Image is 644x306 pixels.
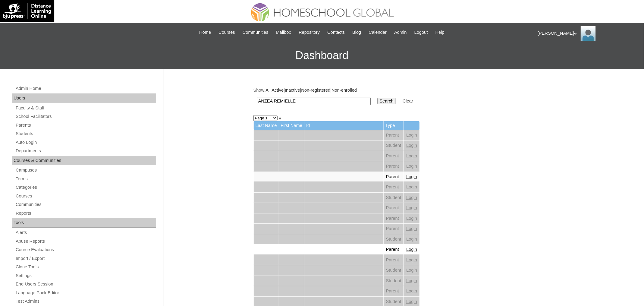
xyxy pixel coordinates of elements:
a: Departments [15,147,156,155]
span: Communities [243,29,269,36]
a: Blog [349,29,364,36]
a: School Facilitators [15,113,156,120]
input: Search [377,98,396,104]
a: Clear [403,99,413,103]
td: Student [384,193,404,203]
a: Inactive [285,88,300,93]
a: Login [406,174,417,179]
a: Communities [15,201,156,208]
td: Parent [384,172,404,182]
a: Login [406,289,417,293]
a: Login [406,185,417,189]
td: Student [384,234,404,244]
td: Parent [384,286,404,296]
a: Contacts [324,29,348,36]
a: Faculty & Staff [15,104,156,112]
td: Type [384,121,404,130]
a: Import / Export [15,255,156,262]
td: Student [384,140,404,151]
span: Repository [299,29,320,36]
span: Contacts [327,29,345,36]
td: Parent [384,244,404,255]
a: End Users Session [15,280,156,288]
td: Parent [384,213,404,224]
div: Users [12,93,156,103]
td: Id [304,121,383,130]
a: Non-registered [301,88,331,93]
a: Language Pack Editor [15,289,156,297]
a: Clone Tools [15,263,156,271]
a: » [279,115,281,120]
span: Help [435,29,445,36]
img: Ariane Ebuen [581,26,596,41]
a: Mailbox [273,29,294,36]
a: Terms [15,175,156,183]
a: Login [406,133,417,137]
div: [PERSON_NAME] [538,26,638,41]
a: Login [406,226,417,231]
a: Login [406,153,417,158]
td: Parent [384,224,404,234]
td: First Name [279,121,304,130]
td: Parent [384,255,404,265]
a: Login [406,143,417,148]
td: Last Name [254,121,279,130]
a: Categories [15,184,156,191]
td: Student [384,276,404,286]
h3: Dashboard [3,42,641,69]
a: Alerts [15,229,156,236]
a: Campuses [15,166,156,174]
span: Admin [394,29,407,36]
a: Reports [15,210,156,217]
a: Home [196,29,214,36]
a: Admin Home [15,85,156,92]
a: Admin [391,29,410,36]
a: Login [406,237,417,241]
td: Parent [384,182,404,192]
a: Students [15,130,156,137]
a: Login [406,216,417,221]
a: Login [406,278,417,283]
span: Mailbox [276,29,291,36]
a: Abuse Reports [15,238,156,245]
input: Search [257,97,371,105]
td: Parent [384,130,404,140]
a: Course Evaluations [15,246,156,254]
a: Help [432,29,448,36]
a: Repository [296,29,323,36]
a: Logout [411,29,431,36]
a: Parents [15,121,156,129]
td: Parent [384,151,404,161]
a: Courses [15,192,156,200]
span: Home [199,29,211,36]
td: Parent [384,161,404,172]
div: Courses & Communities [12,156,156,166]
a: Login [406,164,417,169]
div: Show: | | | | [253,87,552,109]
a: Login [406,268,417,273]
a: Calendar [366,29,390,36]
a: Login [406,195,417,200]
td: Parent [384,203,404,213]
a: Active [272,88,284,93]
a: Login [406,205,417,210]
a: All [265,88,270,93]
img: logo-white.png [3,3,51,19]
a: Non-enrolled [331,88,357,93]
a: Login [406,247,417,252]
a: Settings [15,272,156,279]
a: Auto Login [15,139,156,146]
a: Login [406,299,417,304]
div: Tools [12,218,156,228]
span: Logout [414,29,428,36]
td: Student [384,265,404,276]
span: Courses [218,29,235,36]
a: Login [406,257,417,262]
a: Courses [215,29,238,36]
a: Test Admins [15,298,156,305]
a: Communities [240,29,272,36]
span: Blog [352,29,361,36]
span: Calendar [369,29,387,36]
